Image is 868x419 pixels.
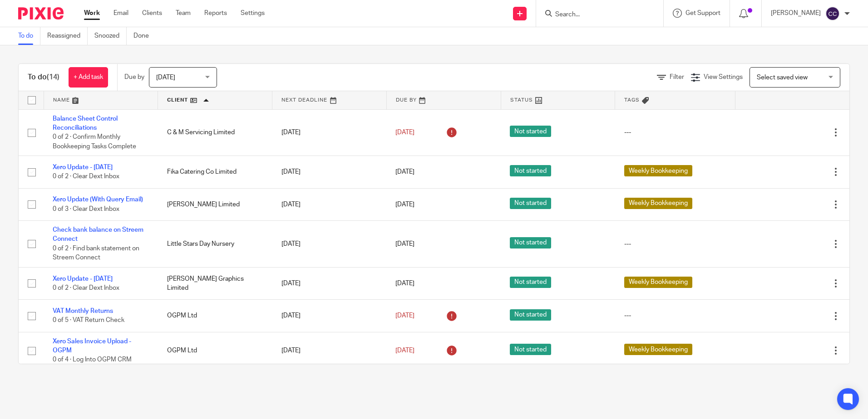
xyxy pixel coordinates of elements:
[28,73,59,82] h1: To do
[241,9,265,18] a: Settings
[624,344,692,355] span: Weekly Bookkeeping
[272,267,387,299] td: [DATE]
[272,109,387,156] td: [DATE]
[272,300,387,332] td: [DATE]
[53,338,131,354] a: Xero Sales Invoice Upload - OGPM
[158,188,272,220] td: [PERSON_NAME] Limited
[133,27,156,45] a: Done
[53,174,119,180] span: 0 of 2 · Clear Dext Inbox
[395,169,414,175] span: [DATE]
[395,201,414,208] span: [DATE]
[395,241,414,247] span: [DATE]
[53,196,143,203] a: Xero Update (With Query Email)
[204,9,227,18] a: Reports
[510,198,551,209] span: Not started
[158,109,272,156] td: C & M Servicing Limited
[395,347,414,354] span: [DATE]
[272,332,387,369] td: [DATE]
[53,206,119,212] span: 0 of 3 · Clear Dext Inbox
[272,188,387,220] td: [DATE]
[53,116,118,131] a: Balance Sheet Control Reconciliations
[156,74,175,81] span: [DATE]
[53,357,132,363] span: 0 of 4 · Log Into OGPM CRM
[18,27,40,45] a: To do
[47,27,88,45] a: Reassigned
[272,221,387,268] td: [DATE]
[395,129,414,136] span: [DATE]
[395,312,414,319] span: [DATE]
[53,164,113,171] a: Xero Update - [DATE]
[94,27,127,45] a: Snoozed
[176,9,191,18] a: Team
[510,237,551,248] span: Not started
[84,9,100,18] a: Work
[113,9,128,18] a: Email
[554,11,636,19] input: Search
[624,311,726,320] div: ---
[624,165,692,176] span: Weekly Bookkeeping
[53,245,139,261] span: 0 of 2 · Find bank statement on Streem Connect
[124,73,144,82] p: Due by
[510,344,551,355] span: Not started
[624,97,640,102] span: Tags
[158,267,272,299] td: [PERSON_NAME] Graphics Limited
[624,277,692,288] span: Weekly Bookkeeping
[686,10,720,16] span: Get Support
[624,198,692,209] span: Weekly Bookkeeping
[53,285,119,291] span: 0 of 2 · Clear Dext Inbox
[771,9,821,18] p: [PERSON_NAME]
[395,280,414,287] span: [DATE]
[510,277,551,288] span: Not started
[704,74,743,80] span: View Settings
[624,128,726,137] div: ---
[757,74,808,81] span: Select saved view
[53,317,124,324] span: 0 of 5 · VAT Return Check
[53,308,113,314] a: VAT Monthly Returns
[272,156,387,188] td: [DATE]
[158,156,272,188] td: Fika Catering Co Limited
[510,309,551,321] span: Not started
[825,6,840,21] img: svg%3E
[624,239,726,248] div: ---
[510,126,551,137] span: Not started
[53,227,143,242] a: Check bank balance on Streem Connect
[158,300,272,332] td: OGPM Ltd
[510,165,551,176] span: Not started
[158,221,272,268] td: Little Stars Day Nursery
[142,9,162,18] a: Clients
[18,7,64,19] img: Pixie
[670,74,684,80] span: Filter
[47,73,59,81] span: (14)
[69,67,108,88] a: + Add task
[53,134,136,150] span: 0 of 2 · Confirm Monthly Bookkeeping Tasks Complete
[53,276,113,282] a: Xero Update - [DATE]
[158,332,272,369] td: OGPM Ltd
